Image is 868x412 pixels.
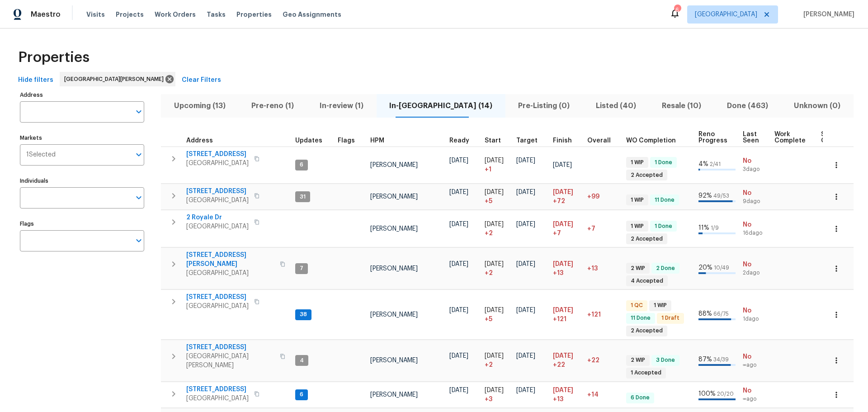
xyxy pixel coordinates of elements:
[800,10,854,19] span: [PERSON_NAME]
[584,290,623,340] td: 121 day(s) past target finish date
[207,11,226,18] span: Tasks
[186,196,249,205] span: [GEOGRAPHIC_DATA]
[31,10,61,19] span: Maestro
[743,189,767,198] span: No
[485,269,493,278] span: + 2
[370,357,418,364] span: [PERSON_NAME]
[627,235,666,243] span: 2 Accepted
[695,10,757,19] span: [GEOGRAPHIC_DATA]
[14,72,57,89] button: Hide filters
[370,162,418,168] span: [PERSON_NAME]
[296,265,307,272] span: 7
[743,395,767,403] span: ∞ ago
[698,356,712,363] span: 87 %
[20,92,144,98] label: Address
[481,382,513,407] td: Project started 3 days late
[511,99,577,112] span: Pre-Listing (0)
[651,159,676,166] span: 1 Done
[743,386,767,395] span: No
[449,353,468,359] span: [DATE]
[584,382,623,407] td: 14 day(s) past target finish date
[584,340,623,382] td: 22 day(s) past target finish date
[166,99,233,112] span: Upcoming (13)
[743,306,767,315] span: No
[626,137,676,144] span: WO Completion
[370,312,418,318] span: [PERSON_NAME]
[743,361,767,369] span: ∞ ago
[132,234,145,247] button: Open
[713,311,729,317] span: 66 / 75
[516,387,535,393] span: [DATE]
[743,198,767,205] span: 9d ago
[553,307,573,313] span: [DATE]
[587,137,619,144] div: Days past target finish date
[549,184,584,210] td: Scheduled to finish 72 day(s) late
[627,327,666,335] span: 2 Accepted
[26,151,56,159] span: 1 Selected
[698,131,727,144] span: Reno Progress
[481,248,513,289] td: Project started 2 days late
[587,312,601,318] span: +121
[64,75,167,84] span: [GEOGRAPHIC_DATA][PERSON_NAME]
[553,137,572,144] span: Finish
[549,210,584,247] td: Scheduled to finish 7 day(s) late
[710,161,721,167] span: 2 / 41
[132,105,145,118] button: Open
[743,166,767,173] span: 3d ago
[186,352,274,370] span: [GEOGRAPHIC_DATA][PERSON_NAME]
[18,53,90,62] span: Properties
[553,315,566,324] span: +121
[485,197,492,206] span: + 5
[481,340,513,382] td: Project started 2 days late
[449,157,468,164] span: [DATE]
[553,269,563,278] span: +13
[743,315,767,323] span: 1d ago
[743,229,767,237] span: 16d ago
[449,137,469,144] span: Ready
[743,352,767,361] span: No
[186,222,249,231] span: [GEOGRAPHIC_DATA]
[587,392,599,398] span: +14
[821,131,852,144] span: Setup Complete
[485,353,504,359] span: [DATE]
[516,353,535,359] span: [DATE]
[698,193,712,199] span: 92 %
[186,159,249,168] span: [GEOGRAPHIC_DATA]
[698,391,716,397] span: 100 %
[382,99,500,112] span: In-[GEOGRAPHIC_DATA] (14)
[485,165,491,174] span: + 1
[186,394,249,403] span: [GEOGRAPHIC_DATA]
[485,315,492,324] span: + 5
[186,269,274,278] span: [GEOGRAPHIC_DATA]
[549,248,584,289] td: Scheduled to finish 13 day(s) late
[587,194,599,200] span: +99
[485,360,493,369] span: + 2
[650,302,670,309] span: 1 WIP
[549,340,584,382] td: Scheduled to finish 22 day(s) late
[588,99,643,112] span: Listed (40)
[674,5,680,14] div: 6
[296,193,309,201] span: 31
[516,221,535,227] span: [DATE]
[627,394,653,402] span: 6 Done
[481,210,513,247] td: Project started 2 days late
[743,220,767,229] span: No
[553,353,573,359] span: [DATE]
[553,360,565,369] span: +22
[584,248,623,289] td: 13 day(s) past target finish date
[654,99,708,112] span: Resale (10)
[553,197,565,206] span: +72
[774,131,806,144] span: Work Complete
[743,260,767,269] span: No
[60,72,175,86] div: [GEOGRAPHIC_DATA][PERSON_NAME]
[449,137,477,144] div: Earliest renovation start date (first business day after COE or Checkout)
[485,307,504,313] span: [DATE]
[449,387,468,393] span: [DATE]
[244,99,301,112] span: Pre-reno (1)
[485,157,504,164] span: [DATE]
[553,229,561,238] span: +7
[627,265,649,272] span: 2 WIP
[186,302,249,311] span: [GEOGRAPHIC_DATA]
[481,184,513,210] td: Project started 5 days late
[587,265,598,272] span: +13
